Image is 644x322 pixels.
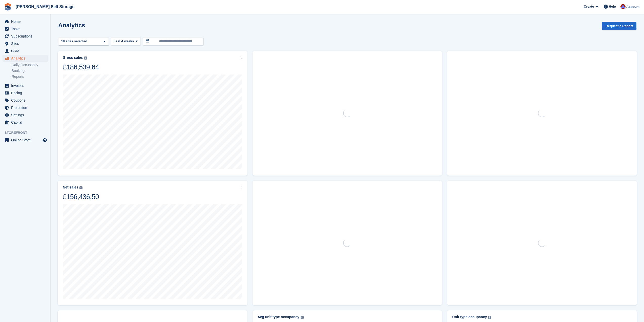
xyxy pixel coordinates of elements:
[114,39,134,44] span: Last 4 weeks
[42,137,48,143] a: Preview store
[63,185,78,190] div: Net sales
[4,3,12,11] img: stora-icon-8386f47178a22dfd0bd8f6a31ec36ba5ce8667c1dd55bd0f319d3a0aa187defe.svg
[3,40,48,47] a: menu
[584,4,594,9] span: Create
[3,33,48,40] a: menu
[11,47,41,54] span: CRM
[3,55,48,62] a: menu
[11,97,41,104] span: Coupons
[79,186,82,189] img: icon-info-grey-7440780725fd019a000dd9b08b2336e03edf1995a4989e88bcd33f0948082b44.svg
[3,104,48,111] a: menu
[452,315,487,319] div: Unit type occupancy
[3,89,48,97] a: menu
[5,130,50,135] span: Storefront
[258,315,299,319] div: Avg unit type occupancy
[60,39,89,44] div: 18 sites selected
[3,47,48,54] a: menu
[63,55,83,60] div: Gross sales
[111,37,141,46] button: Last 4 weeks
[11,111,41,119] span: Settings
[12,63,48,67] a: Daily Occupancy
[11,33,41,40] span: Subscriptions
[626,4,639,9] span: Account
[602,22,636,30] button: Request a Report
[84,56,87,60] img: icon-info-grey-7440780725fd019a000dd9b08b2336e03edf1995a4989e88bcd33f0948082b44.svg
[3,97,48,104] a: menu
[3,111,48,119] a: menu
[11,89,41,97] span: Pricing
[11,119,41,126] span: Capital
[12,74,48,79] a: Reports
[11,25,41,32] span: Tasks
[11,55,41,62] span: Analytics
[3,18,48,25] a: menu
[301,316,304,319] img: icon-info-grey-7440780725fd019a000dd9b08b2336e03edf1995a4989e88bcd33f0948082b44.svg
[63,63,99,71] div: £186,539.64
[609,4,616,9] span: Help
[11,18,41,25] span: Home
[11,82,41,89] span: Invoices
[3,25,48,32] a: menu
[11,40,41,47] span: Sites
[488,316,491,319] img: icon-info-grey-7440780725fd019a000dd9b08b2336e03edf1995a4989e88bcd33f0948082b44.svg
[12,68,48,73] a: Bookings
[3,119,48,126] a: menu
[3,137,48,144] a: menu
[11,137,41,144] span: Online Store
[58,22,85,29] h2: Analytics
[11,104,41,111] span: Protection
[63,193,99,201] div: £156,436.50
[620,4,626,9] img: Tim Brant-Coles
[3,82,48,89] a: menu
[14,3,76,11] a: [PERSON_NAME] Self Storage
